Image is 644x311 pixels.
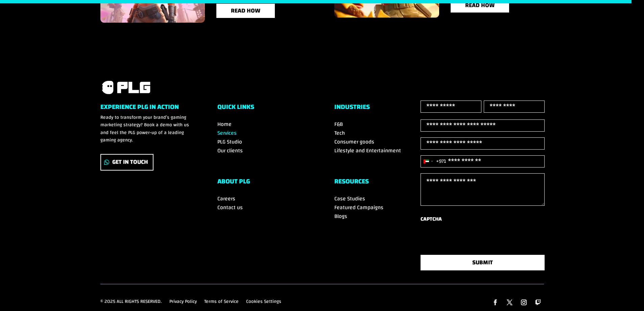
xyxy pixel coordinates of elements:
[217,146,243,156] a: Our clients
[100,104,193,114] h6: Experience PLG in Action
[217,137,242,147] a: PLG Studio
[421,156,446,167] button: Selected country
[217,202,243,213] a: Contact us
[532,297,544,308] a: Follow on Twitch
[490,297,501,308] a: Follow on Facebook
[334,202,383,213] a: Featured Campaigns
[436,157,446,166] div: +971
[504,297,515,308] a: Follow on X
[334,128,345,138] a: Tech
[100,298,162,306] p: © 2025 All rights reserved.
[204,298,239,308] a: Terms of Service
[610,279,644,311] iframe: Chat Widget
[334,178,427,188] h6: RESOURCES
[334,194,365,204] a: Case Studies
[334,119,343,129] a: F&B
[421,255,545,270] button: SUBMIT
[217,104,310,114] h6: Quick Links
[421,226,523,253] iframe: reCAPTCHA
[100,80,151,95] a: PLG
[518,297,529,308] a: Follow on Instagram
[100,114,193,144] p: Ready to transform your brand’s gaming marketing strategy? Book a demo with us and feel the PLG p...
[334,104,427,114] h6: Industries
[334,146,401,156] a: Lifestyle and Entertainment
[217,194,235,204] a: Careers
[100,154,153,171] a: Get In Touch
[217,178,310,188] h6: ABOUT PLG
[100,80,151,95] img: PLG logo
[169,298,197,308] a: Privacy Policy
[334,137,374,147] a: Consumer goods
[246,298,281,308] a: Cookies Settings
[217,128,237,138] a: Services
[421,215,442,224] label: CAPTCHA
[334,211,347,221] a: Blogs
[217,119,232,129] a: Home
[216,3,276,18] a: Read How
